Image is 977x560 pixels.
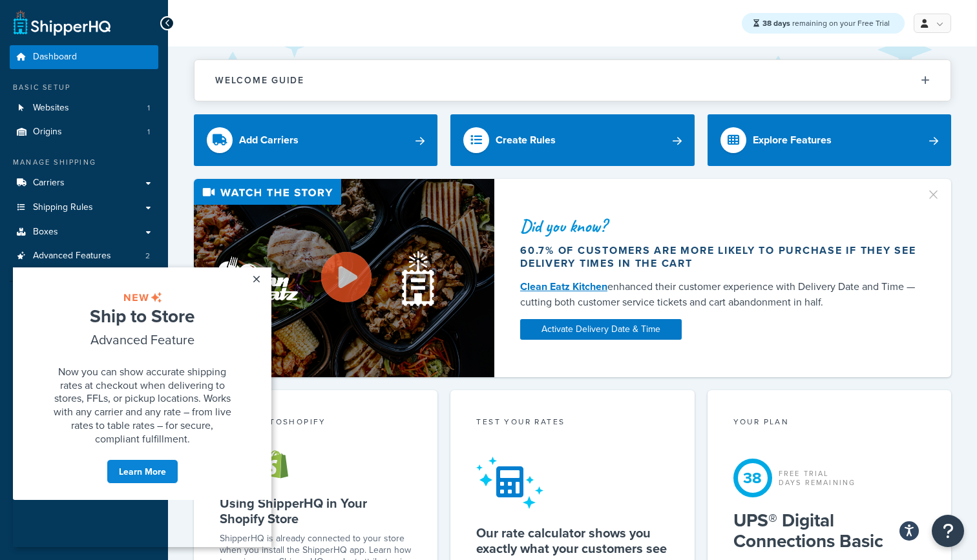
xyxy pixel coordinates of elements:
div: Basic Setup [10,82,158,93]
span: Now you can show accurate shipping rates at checkout when delivering to stores, FFLs, or pickup l... [41,97,218,178]
div: Create Rules [496,131,556,149]
div: 38 [733,459,772,497]
div: 60.7% of customers are more likely to purchase if they see delivery times in the cart [520,244,918,270]
h5: Our rate calculator shows you exactly what your customers see [476,525,668,556]
div: Manage Shipping [10,157,158,168]
a: Dashboard [10,45,158,69]
div: Resources [10,291,158,302]
a: Help Docs [10,377,158,400]
li: Websites [10,96,158,120]
span: Ship to Store [77,36,182,61]
span: remaining on your Free Trial [762,17,890,29]
a: Learn More [94,192,165,216]
span: 1 [147,103,150,114]
strong: 38 days [762,17,790,29]
button: Welcome Guide [194,60,951,101]
li: Origins [10,120,158,144]
span: Carriers [33,178,65,189]
div: Test your rates [476,416,668,431]
a: Add Carriers [194,114,437,166]
span: Advanced Features [33,251,111,262]
span: Shipping Rules [33,202,93,213]
button: Open Resource Center [932,515,964,547]
a: Clean Eatz Kitchen [520,279,607,294]
img: Video thumbnail [194,179,494,377]
a: Explore Features [708,114,951,166]
li: Advanced Features [10,244,158,268]
span: 1 [147,127,150,138]
span: Boxes [33,227,58,238]
div: Explore Features [753,131,832,149]
a: Analytics [10,353,158,377]
span: 2 [145,251,150,262]
h2: Welcome Guide [215,76,304,85]
a: Carriers [10,171,158,195]
span: Advanced Feature [78,63,182,81]
h5: Using ShipperHQ in Your Shopify Store [220,495,412,526]
a: Shipping Rules [10,196,158,220]
span: Websites [33,103,69,114]
a: Boxes [10,220,158,244]
a: Test Your Rates [10,306,158,329]
div: Add Carriers [239,131,299,149]
div: Connect to Shopify [220,416,412,431]
h5: UPS® Digital Connections Basic [733,510,925,552]
div: Free Trial Days Remaining [779,469,856,487]
div: Your Plan [733,416,925,431]
span: Dashboard [33,52,77,63]
a: Origins1 [10,120,158,144]
a: Create Rules [450,114,694,166]
a: Websites1 [10,96,158,120]
span: Origins [33,127,62,138]
a: Advanced Features2 [10,244,158,268]
div: enhanced their customer experience with Delivery Date and Time — cutting both customer service ti... [520,279,918,310]
a: Activate Delivery Date & Time [520,319,682,340]
a: Marketplace [10,329,158,353]
div: Did you know? [520,217,918,235]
